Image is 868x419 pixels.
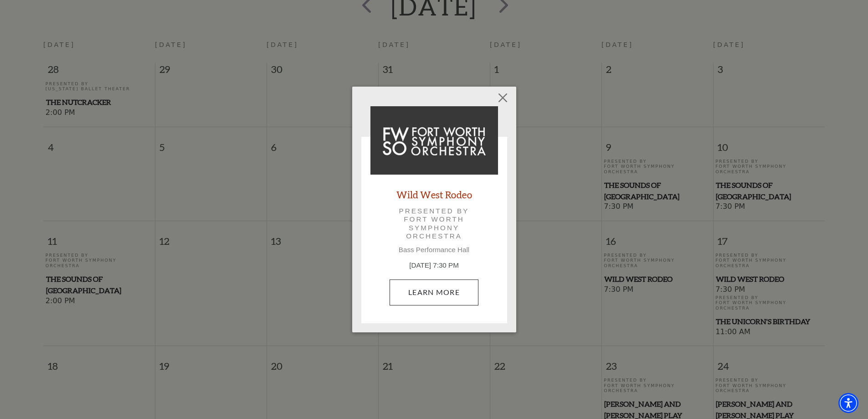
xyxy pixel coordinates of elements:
[396,188,472,201] a: Wild West Rodeo
[390,279,478,305] a: January 17, 7:30 PM Learn More
[370,260,498,271] p: [DATE] 7:30 PM
[370,106,498,175] img: Wild West Rodeo
[383,207,485,240] p: Presented by Fort Worth Symphony Orchestra
[370,246,498,254] p: Bass Performance Hall
[838,393,858,413] div: Accessibility Menu
[494,89,511,107] button: Close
